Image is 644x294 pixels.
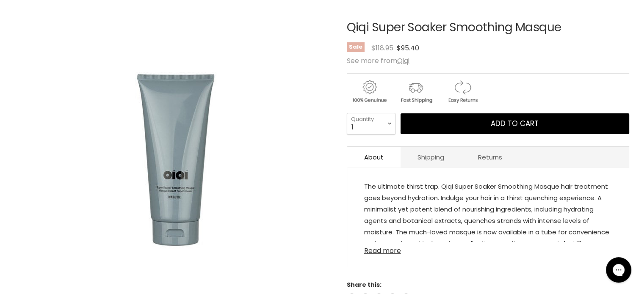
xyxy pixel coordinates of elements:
[347,79,392,104] img: genuine.gif
[67,52,279,264] img: Qiqi Super Soaker Smoothing Masque
[347,113,395,134] select: Quantity
[397,56,409,66] a: Qiqi
[347,280,381,289] span: Share this:
[461,147,519,168] a: Returns
[347,56,409,66] span: See more from
[393,79,438,104] img: shipping.gif
[602,254,636,286] iframe: Gorgias live chat messenger
[440,79,485,104] img: returns.gif
[491,118,539,129] span: Add to cart
[347,42,365,52] span: Sale
[364,242,612,255] a: Read more
[347,147,401,168] a: About
[364,181,612,285] p: The ultimate thirst trap. Qiqi Super Soaker Smoothing Masque hair treatment goes beyond hydration...
[347,21,629,34] h1: Qiqi Super Soaker Smoothing Masque
[401,113,629,135] button: Add to cart
[397,43,419,53] span: $95.40
[371,43,393,53] span: $118.95
[401,147,461,168] a: Shipping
